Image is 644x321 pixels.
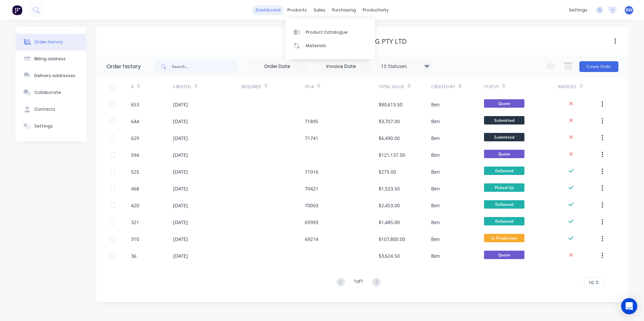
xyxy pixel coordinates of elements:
[431,151,440,158] div: Ben
[172,60,238,73] input: Search...
[249,62,305,72] input: Order Date
[379,118,400,125] div: $3,707.00
[173,118,188,125] div: [DATE]
[484,84,499,90] div: Status
[305,84,314,90] div: PO #
[305,135,318,142] div: 71741
[131,219,139,226] div: 321
[131,236,139,243] div: 310
[173,84,191,90] div: Created
[173,252,188,259] div: [DATE]
[313,62,369,72] input: Invoice Date
[131,151,139,158] div: 594
[305,185,318,192] div: 70421
[379,168,396,175] div: $275.00
[621,298,637,314] div: Open Intercom Messenger
[588,279,594,286] span: 10
[131,101,139,108] div: 653
[379,236,405,243] div: $107,800.00
[626,7,632,13] span: BW
[173,77,241,96] div: Created
[329,5,359,15] div: purchasing
[379,151,405,158] div: $121,137.50
[379,77,431,96] div: Total Value
[15,34,86,50] button: Order history
[306,43,326,49] div: Materials
[173,168,188,175] div: [DATE]
[484,116,524,124] span: Submitted
[15,101,86,118] button: Contacts
[379,135,400,142] div: $6,490.00
[566,5,591,15] div: settings
[241,77,305,96] div: Required
[15,84,86,101] button: Collaborate
[34,73,75,79] div: Delivery addresses
[558,77,600,96] div: Invoiced
[173,219,188,226] div: [DATE]
[173,236,188,243] div: [DATE]
[305,219,318,226] div: 69393
[173,101,188,108] div: [DATE]
[484,251,524,259] span: Quote
[379,84,404,90] div: Total Value
[484,217,524,225] span: Delivered
[431,84,455,90] div: Created By
[34,39,63,45] div: Order history
[379,185,400,192] div: $1,523.50
[431,219,440,226] div: Ben
[173,135,188,142] div: [DATE]
[34,106,55,112] div: Contacts
[558,84,576,90] div: Invoiced
[106,63,141,71] div: Order history
[431,77,484,96] div: Created By
[484,150,524,158] span: Quote
[131,84,134,90] div: #
[305,168,318,175] div: 71016
[15,67,86,84] button: Delivery addresses
[431,118,440,125] div: Ben
[377,63,433,70] div: 13 Statuses
[379,219,400,226] div: $1,485.00
[173,202,188,209] div: [DATE]
[484,77,558,96] div: Status
[379,202,400,209] div: $2,453.00
[431,252,440,259] div: Ben
[305,77,379,96] div: PO #
[484,167,524,175] span: Delivered
[431,101,440,108] div: Ben
[484,99,524,108] span: Quote
[34,56,66,62] div: Billing address
[284,5,310,15] div: products
[15,118,86,135] button: Settings
[12,5,22,15] img: Factory
[431,202,440,209] div: Ben
[131,168,139,175] div: 525
[354,278,363,287] div: 1 of 1
[131,118,139,125] div: 644
[252,5,284,15] a: dashboard
[173,185,188,192] div: [DATE]
[579,61,618,72] button: Create Order
[431,185,440,192] div: Ben
[305,118,318,125] div: 71895
[305,236,318,243] div: 69214
[241,84,261,90] div: Required
[286,39,375,52] a: Materials
[359,5,392,15] div: productivity
[34,123,53,129] div: Settings
[379,101,402,108] div: $80,613.50
[431,236,440,243] div: Ben
[305,202,318,209] div: 70003
[15,50,86,67] button: Billing address
[484,183,524,192] span: Picked Up
[484,200,524,209] span: Delivered
[173,151,188,158] div: [DATE]
[131,252,136,259] div: 36
[431,168,440,175] div: Ben
[484,133,524,141] span: Submitted
[306,29,348,35] div: Product Catalogue
[431,135,440,142] div: Ben
[131,185,139,192] div: 468
[131,135,139,142] div: 629
[34,90,61,96] div: Collaborate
